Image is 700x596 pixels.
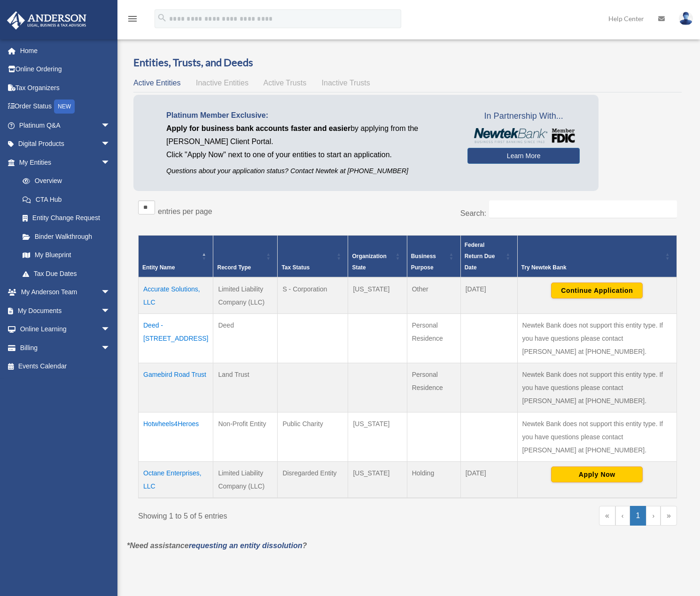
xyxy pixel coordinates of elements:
[4,11,89,30] img: Anderson Advisors Platinum Portal
[465,242,495,271] span: Federal Return Due Date
[189,542,303,550] a: requesting an entity dissolution
[348,461,407,498] td: [US_STATE]
[127,542,307,550] em: *Need assistance ?
[139,461,213,498] td: Octane Enterprises, LLC
[517,235,677,277] th: Try Newtek Bank : Activate to sort
[166,122,453,148] p: by applying from the [PERSON_NAME] Client Portal.
[213,313,278,363] td: Deed
[517,363,677,412] td: Newtek Bank does not support this entity type. If you have questions please contact [PERSON_NAME]...
[13,246,120,265] a: My Blueprint
[213,412,278,461] td: Non-Profit Entity
[407,277,460,314] td: Other
[217,264,251,271] span: Record Type
[7,41,124,60] a: Home
[281,264,310,271] span: Tax Status
[7,357,124,376] a: Events Calendar
[101,338,120,358] span: arrow_drop_down
[133,79,180,87] span: Active Entities
[460,277,517,314] td: [DATE]
[138,506,401,523] div: Showing 1 to 5 of 5 entries
[13,264,120,283] a: Tax Due Dates
[142,264,175,271] span: Entity Name
[630,506,646,526] a: 1
[7,283,124,302] a: My Anderson Teamarrow_drop_down
[139,363,213,412] td: Gamebird Road Trust
[467,109,580,124] span: In Partnership With...
[460,235,517,277] th: Federal Return Due Date: Activate to sort
[348,235,407,277] th: Organization State: Activate to sort
[7,135,124,153] a: Digital Productsarrow_drop_down
[157,13,167,23] i: search
[101,116,120,135] span: arrow_drop_down
[101,301,120,321] span: arrow_drop_down
[54,99,75,114] div: NEW
[278,235,348,277] th: Tax Status: Activate to sort
[348,412,407,461] td: [US_STATE]
[278,277,348,314] td: S - Corporation
[7,338,124,357] a: Billingarrow_drop_down
[139,313,213,363] td: Deed - [STREET_ADDRESS]
[407,313,460,363] td: Personal Residence
[127,16,138,24] a: menu
[348,277,407,314] td: [US_STATE]
[679,12,693,25] img: User Pic
[13,227,120,246] a: Binder Walkthrough
[166,148,453,161] p: Click "Apply Now" next to one of your entities to start an application.
[139,235,213,277] th: Entity Name: Activate to invert sorting
[7,320,124,339] a: Online Learningarrow_drop_down
[213,235,278,277] th: Record Type: Activate to sort
[13,190,120,209] a: CTA Hub
[7,116,124,135] a: Platinum Q&Aarrow_drop_down
[139,277,213,314] td: Accurate Solutions, LLC
[166,124,350,132] span: Apply for business bank accounts faster and easier
[460,209,486,217] label: Search:
[521,262,662,273] div: Try Newtek Bank
[101,135,120,154] span: arrow_drop_down
[196,79,249,87] span: Inactive Entities
[322,79,370,87] span: Inactive Trusts
[264,79,307,87] span: Active Trusts
[213,277,278,314] td: Limited Liability Company (LLC)
[460,461,517,498] td: [DATE]
[127,13,138,24] i: menu
[467,148,580,164] a: Learn More
[551,466,643,482] button: Apply Now
[13,172,115,191] a: Overview
[411,253,436,271] span: Business Purpose
[7,153,120,172] a: My Entitiesarrow_drop_down
[599,506,615,526] a: First
[7,78,124,97] a: Tax Organizers
[646,506,661,526] a: Next
[101,153,120,172] span: arrow_drop_down
[278,461,348,498] td: Disregarded Entity
[407,363,460,412] td: Personal Residence
[7,60,124,79] a: Online Ordering
[352,253,386,271] span: Organization State
[472,128,575,143] img: NewtekBankLogoSM.png
[133,55,682,70] h3: Entities, Trusts, and Deeds
[615,506,630,526] a: Previous
[213,461,278,498] td: Limited Liability Company (LLC)
[7,97,124,116] a: Order StatusNEW
[213,363,278,412] td: Land Trust
[407,235,460,277] th: Business Purpose: Activate to sort
[7,301,124,320] a: My Documentsarrow_drop_down
[407,461,460,498] td: Holding
[166,165,453,177] p: Questions about your application status? Contact Newtek at [PHONE_NUMBER]
[101,320,120,339] span: arrow_drop_down
[278,412,348,461] td: Public Charity
[101,283,120,302] span: arrow_drop_down
[517,412,677,461] td: Newtek Bank does not support this entity type. If you have questions please contact [PERSON_NAME]...
[139,412,213,461] td: Hotwheels4Heroes
[661,506,677,526] a: Last
[158,207,212,215] label: entries per page
[551,283,643,298] button: Continue Application
[517,313,677,363] td: Newtek Bank does not support this entity type. If you have questions please contact [PERSON_NAME]...
[13,209,120,228] a: Entity Change Request
[166,109,453,122] p: Platinum Member Exclusive:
